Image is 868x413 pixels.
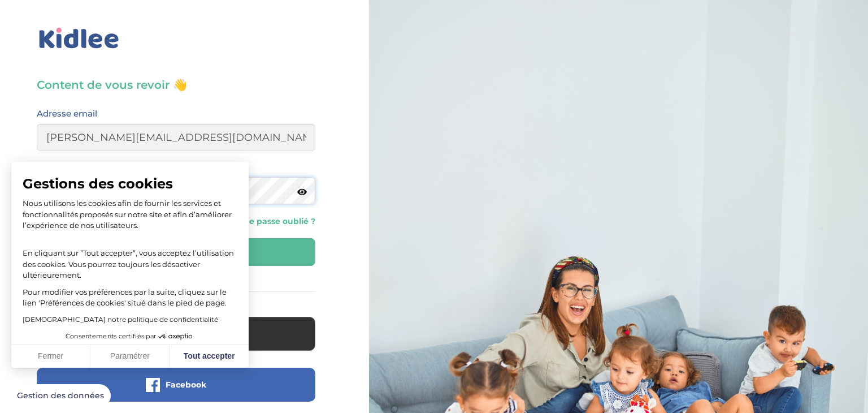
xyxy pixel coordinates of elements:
button: Paramétrer [90,345,170,368]
button: Fermer [11,345,90,368]
span: Gestion des données [17,391,104,401]
svg: Axeptio [158,320,192,354]
p: Nous utilisons les cookies afin de fournir les services et fonctionnalités proposés sur notre sit... [23,198,237,231]
label: Mot de passe [37,160,94,174]
p: En cliquant sur ”Tout accepter”, vous acceptez l’utilisation des cookies. Vous pourrez toujours l... [23,237,237,281]
img: facebook.png [146,378,160,392]
button: Fermer le widget sans consentement [10,384,111,408]
span: Facebook [166,379,206,390]
a: Mot de passe oublié ? [184,216,315,227]
input: Email [37,124,315,151]
button: Consentements certifiés par [60,329,200,344]
h3: Content de vous revoir 👋 [37,77,315,93]
img: logo_kidlee_bleu [37,25,121,51]
span: Consentements certifiés par [66,333,156,339]
button: Facebook [37,368,315,402]
a: Facebook [37,387,315,398]
a: [DEMOGRAPHIC_DATA] notre politique de confidentialité [23,315,218,324]
label: Adresse email [37,106,97,121]
p: Pour modifier vos préférences par la suite, cliquez sur le lien 'Préférences de cookies' situé da... [23,287,237,309]
button: Tout accepter [170,345,249,368]
span: Gestions des cookies [23,175,237,192]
